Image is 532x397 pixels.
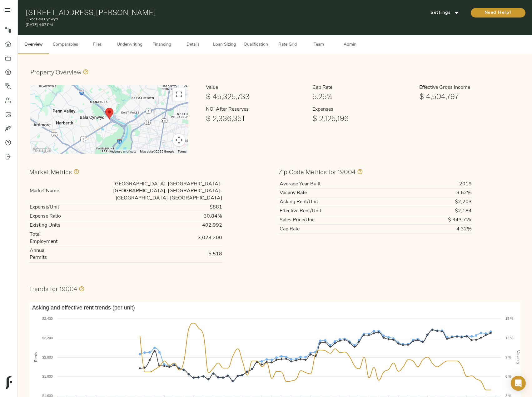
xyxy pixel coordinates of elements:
p: Luxor Bala Cynwyd [26,17,358,22]
text: 12 % [505,336,513,340]
span: Settings [427,9,462,17]
th: Annual Permits [29,246,64,263]
svg: Values in this section only include information specific to the 19004 zip code [355,168,363,175]
text: Vacancy [516,350,520,364]
span: Need Help? [477,9,519,17]
p: [DATE] 4:07 PM [26,22,358,28]
span: Loan Sizing [212,41,236,49]
h3: Market Metrics [29,168,72,175]
th: Effective Rent/Unit [279,207,401,216]
h6: Value [206,84,307,92]
th: Total Employment [29,230,64,246]
h6: NOI After Reserves [206,106,307,114]
td: $881 [64,203,223,212]
td: $ 343.72k [401,216,472,225]
span: Team [307,41,331,49]
td: 402,992 [64,221,223,230]
span: Files [86,41,109,49]
span: Admin [338,41,362,49]
img: Google [32,146,52,154]
h1: 5.25% [312,92,414,101]
span: Financing [150,41,174,49]
td: 4.32% [401,225,472,234]
h3: Property Overview [30,68,81,76]
a: Open this area in Google Maps (opens a new window) [32,146,52,154]
div: Open Intercom Messenger [511,376,526,391]
text: $2,000 [42,355,53,359]
td: 2019 [401,180,472,188]
th: Average Year Built [279,180,401,188]
th: Asking Rent/Unit [279,198,401,207]
svg: Values in this section comprise all zip codes within the Philadelphia-Camden-Wilmington, PA-NJ-DE... [72,168,79,175]
a: Terms (opens in new tab) [178,150,186,153]
td: 9.62% [401,188,472,198]
h1: $ 4,504,797 [419,92,521,101]
text: 15 % [505,317,513,320]
span: Map data ©2025 Google [140,150,174,153]
th: Cap Rate [279,225,401,234]
h3: Trends for 19004 [29,285,77,292]
div: Subject Propery [103,105,116,122]
text: $2,200 [42,336,53,340]
button: Map camera controls [173,134,185,146]
td: 3,023,200 [64,230,223,246]
td: [GEOGRAPHIC_DATA]-[GEOGRAPHIC_DATA]-[GEOGRAPHIC_DATA], [GEOGRAPHIC_DATA]-[GEOGRAPHIC_DATA]-[GEOGR... [64,180,223,203]
text: 9 % [505,355,511,359]
h6: Effective Gross Income [419,84,521,92]
h1: [STREET_ADDRESS][PERSON_NAME] [26,8,358,17]
span: Rate Grid [276,41,299,49]
button: Toggle fullscreen view [173,88,185,101]
h1: $ 45,325,733 [206,92,307,101]
th: Expense/Unit [29,203,64,212]
h6: Cap Rate [312,84,414,92]
button: Keyboard shortcuts [109,149,136,154]
h6: Expenses [312,106,414,114]
td: $2,184 [401,207,472,216]
th: Expense Ratio [29,212,64,221]
h1: $ 2,125,196 [312,114,414,123]
img: logo [6,376,12,389]
button: Settings [421,8,468,18]
td: $2,203 [401,198,472,207]
span: Underwriting [117,41,142,49]
text: 6 % [505,374,511,378]
span: Details [181,41,205,49]
text: $1,800 [42,374,53,378]
th: Sales Price/Unit [279,216,401,225]
span: Qualification [244,41,268,49]
td: 5,518 [64,246,223,263]
h3: Zip Code Metrics for 19004 [279,168,355,175]
text: Asking and effective rent trends (per unit) [32,304,135,311]
h1: $ 2,336,351 [206,114,307,123]
text: Rents [34,352,38,362]
button: Need Help? [471,8,525,18]
th: Vacany Rate [279,188,401,198]
th: Existing Units [29,221,64,230]
th: Market Name [29,180,64,203]
td: 30.84% [64,212,223,221]
span: Comparables [53,41,78,49]
text: $2,400 [42,317,53,320]
span: Overview [22,41,45,49]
